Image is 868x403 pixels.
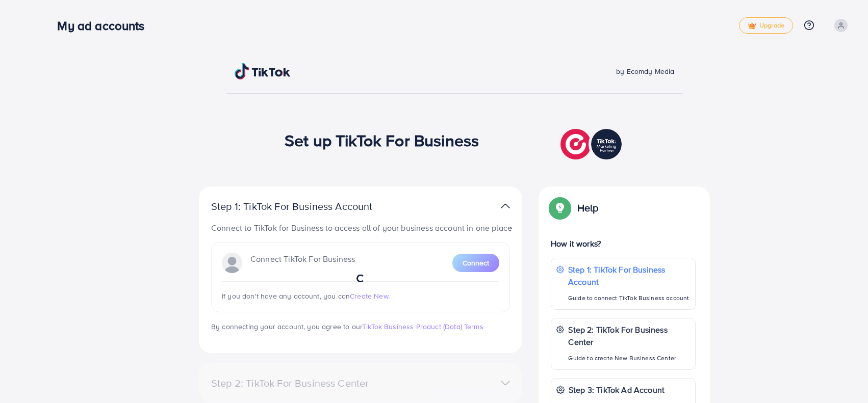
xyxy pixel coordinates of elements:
[501,199,510,213] img: TikTok partner
[569,384,665,396] p: Step 3: TikTok Ad Account
[285,130,479,150] h1: Set up TikTok For Business
[568,263,690,288] p: Step 1: TikTok For Business Account
[568,324,690,348] p: Step 2: TikTok For Business Center
[57,18,152,33] h3: My ad accounts
[560,126,624,162] img: TikTok partner
[577,202,599,214] p: Help
[551,199,569,217] img: Popup guide
[568,352,690,364] p: Guide to create New Business Center
[739,17,793,34] a: tickUpgrade
[616,66,674,76] span: by Ecomdy Media
[748,22,756,30] img: tick
[235,63,291,79] img: TikTok
[568,292,690,304] p: Guide to connect TikTok Business account
[211,200,405,212] p: Step 1: TikTok For Business Account
[551,237,696,250] p: How it works?
[748,22,784,30] span: Upgrade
